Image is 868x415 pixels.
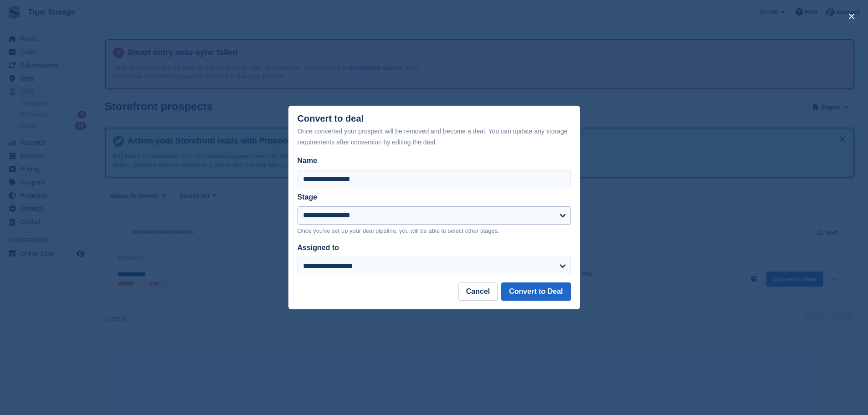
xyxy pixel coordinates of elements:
button: Cancel [458,282,498,301]
button: close [844,9,859,24]
div: Once converted your prospect will be removed and become a deal. You can update any storage requir... [298,126,571,148]
label: Stage [298,193,318,201]
button: Convert to Deal [501,282,570,301]
label: Assigned to [298,244,339,251]
label: Name [298,155,571,166]
p: Once you've set up your deal pipeline, you will be able to select other stages. [298,226,571,236]
div: Convert to deal [298,113,571,148]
